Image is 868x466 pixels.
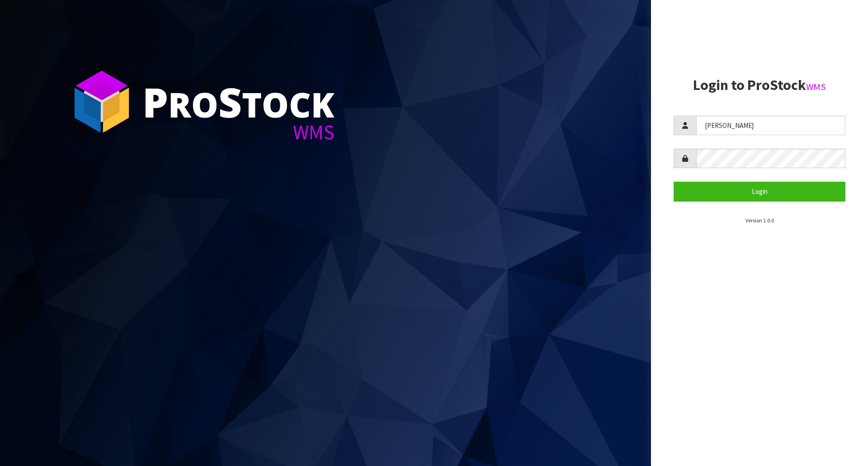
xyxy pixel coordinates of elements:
[142,122,335,142] div: WMS
[218,74,242,129] span: S
[674,77,845,93] h2: Login to ProStock
[142,81,335,122] div: ro tock
[68,68,136,136] img: ProStock Cube
[745,217,774,224] small: Version 1.0.0
[696,116,845,135] input: Username
[674,182,845,201] button: Login
[806,81,826,93] small: WMS
[142,74,168,129] span: P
